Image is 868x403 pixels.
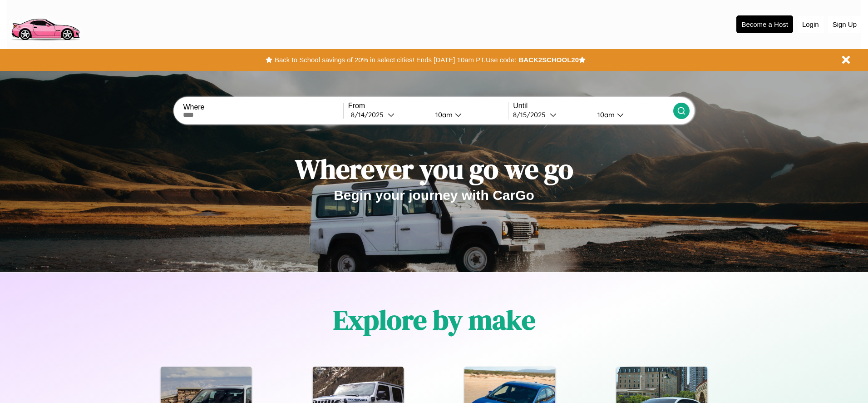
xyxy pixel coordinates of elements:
label: Where [183,103,343,111]
div: 10am [431,110,455,119]
div: 8 / 15 / 2025 [513,110,550,119]
h1: Explore by make [333,301,535,338]
button: Back to School savings of 20% in select cities! Ends [DATE] 10am PT.Use code: [272,54,518,66]
button: Login [798,16,824,33]
button: 10am [428,110,508,119]
label: Until [513,102,673,110]
button: 10am [590,110,673,119]
button: 8/14/2025 [348,110,428,119]
button: Become a Host [736,15,793,33]
div: 10am [593,110,617,119]
button: Sign Up [828,16,861,33]
img: logo [7,5,84,43]
label: From [348,102,508,110]
div: 8 / 14 / 2025 [351,110,388,119]
b: BACK2SCHOOL20 [518,56,579,64]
